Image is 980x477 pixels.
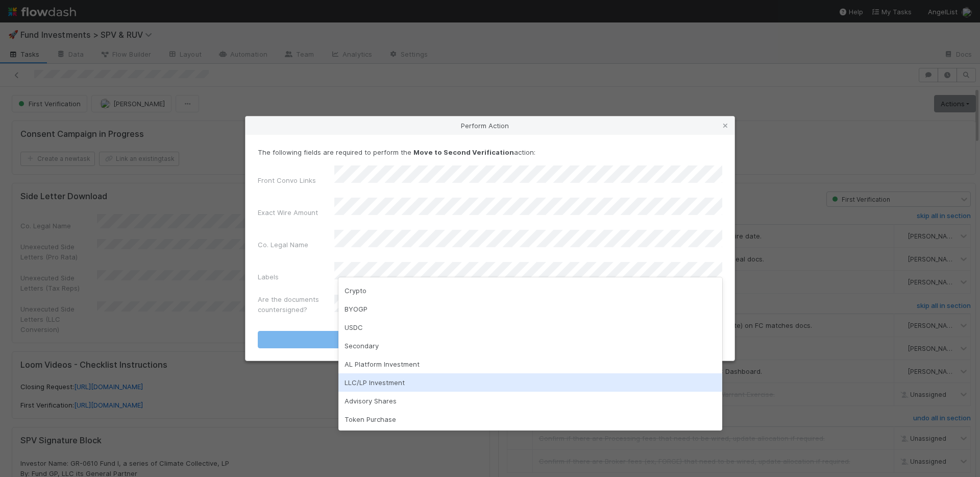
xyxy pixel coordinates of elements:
[413,148,514,156] strong: Move to Second Verification
[338,410,722,428] div: Token Purchase
[338,318,722,337] div: USDC
[258,272,279,282] label: Labels
[338,373,722,392] div: LLC/LP Investment
[258,331,722,348] button: Move to Second Verification
[338,281,722,300] div: Crypto
[338,337,722,355] div: Secondary
[258,240,308,250] label: Co. Legal Name
[258,175,316,185] label: Front Convo Links
[338,355,722,373] div: AL Platform Investment
[338,392,722,410] div: Advisory Shares
[246,116,734,135] div: Perform Action
[258,207,318,218] label: Exact Wire Amount
[338,300,722,318] div: BYOGP
[258,147,722,157] p: The following fields are required to perform the action:
[258,294,334,315] label: Are the documents countersigned?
